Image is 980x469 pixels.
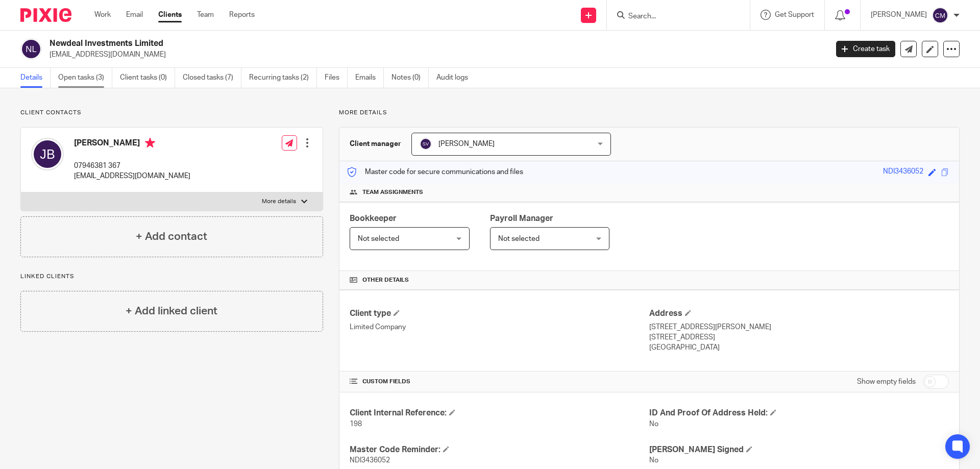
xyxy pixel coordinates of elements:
[158,10,182,20] a: Clients
[20,68,51,88] a: Details
[74,161,190,171] p: 07946381 367
[350,408,649,418] h4: Client Internal Reference:
[355,68,384,88] a: Emails
[649,308,949,319] h4: Address
[350,378,649,386] h4: CUSTOM FIELDS
[325,68,348,88] a: Files
[649,421,658,428] span: No
[120,68,175,88] a: Client tasks (0)
[350,308,649,319] h4: Client type
[229,10,255,20] a: Reports
[649,332,949,342] p: [STREET_ADDRESS]
[649,342,949,353] p: [GEOGRAPHIC_DATA]
[136,229,207,244] h4: + Add contact
[262,198,296,206] p: More details
[350,421,362,428] span: 198
[94,10,111,20] a: Work
[74,171,190,181] p: [EMAIL_ADDRESS][DOMAIN_NAME]
[58,68,112,88] a: Open tasks (3)
[438,140,495,147] span: [PERSON_NAME]
[649,408,949,418] h4: ID And Proof Of Address Held:
[350,139,401,149] h3: Client manager
[775,11,814,18] span: Get Support
[490,214,553,223] span: Payroll Manager
[350,322,649,332] p: Limited Company
[347,167,523,177] p: Master code for secure communications and files
[145,138,155,148] i: Primary
[649,445,949,455] h4: [PERSON_NAME] Signed
[836,41,895,57] a: Create task
[350,445,649,455] h4: Master Code Reminder:
[362,188,423,196] span: Team assignments
[126,10,143,20] a: Email
[183,68,241,88] a: Closed tasks (7)
[649,322,949,332] p: [STREET_ADDRESS][PERSON_NAME]
[649,457,658,464] span: No
[420,138,432,150] img: svg%3E
[362,276,409,284] span: Other details
[126,303,217,319] h4: + Add linked client
[871,10,927,20] p: [PERSON_NAME]
[350,457,390,464] span: NDI3436052
[20,109,323,117] p: Client contacts
[249,68,317,88] a: Recurring tasks (2)
[20,8,71,22] img: Pixie
[74,138,190,151] h4: [PERSON_NAME]
[436,68,476,88] a: Audit logs
[498,235,540,242] span: Not selected
[932,7,948,23] img: svg%3E
[391,68,429,88] a: Notes (0)
[50,50,821,60] p: [EMAIL_ADDRESS][DOMAIN_NAME]
[50,38,667,49] h2: Newdeal Investments Limited
[857,377,916,387] label: Show empty fields
[197,10,214,20] a: Team
[31,138,64,170] img: svg%3E
[20,273,323,281] p: Linked clients
[883,166,923,178] div: NDI3436052
[20,38,42,60] img: svg%3E
[358,235,399,242] span: Not selected
[350,214,397,223] span: Bookkeeper
[339,109,960,117] p: More details
[627,12,719,21] input: Search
